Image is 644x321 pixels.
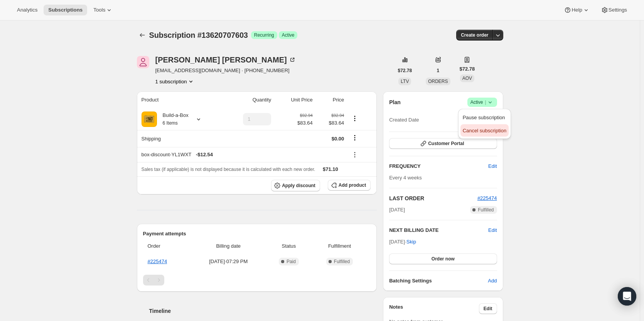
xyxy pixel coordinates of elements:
button: Shipping actions [349,133,361,142]
th: Unit Price [273,91,315,108]
h2: FREQUENCY [389,162,488,170]
span: Elaine Uribe [137,56,149,68]
button: Product actions [349,114,361,123]
span: [DATE] · [389,239,416,245]
span: Billing date [192,242,265,250]
span: Fulfilled [334,258,350,265]
button: Analytics [12,5,42,15]
div: Open Intercom Messenger [618,287,636,306]
span: [DATE] · 07:29 PM [192,258,265,265]
span: Edit [488,162,497,170]
span: Create order [461,32,488,38]
h3: Notes [389,303,479,314]
span: $83.64 [297,119,313,127]
th: Quantity [222,91,273,108]
small: $92.94 [300,113,313,118]
a: #225474 [148,258,167,264]
button: Subscriptions [44,5,87,15]
span: Order now [432,256,455,262]
button: 1 [432,65,444,76]
span: [DATE] [389,206,405,214]
h2: NEXT BILLING DATE [389,226,488,234]
button: Product actions [155,78,195,85]
button: Add product [328,180,371,191]
span: Active [470,98,494,106]
span: ORDERS [428,79,448,84]
h2: Timeline [149,307,377,315]
button: Subscriptions [137,30,148,41]
span: Settings [609,7,627,13]
span: Created Date [389,116,419,124]
div: Build-a-Box [157,112,189,127]
span: $0.00 [332,136,344,142]
span: Edit [484,306,492,312]
th: Shipping [137,130,222,147]
button: Order now [389,253,497,264]
span: Paid [287,258,296,265]
span: $72.78 [398,68,412,74]
span: Skip [406,238,416,246]
button: Create order [456,30,493,41]
th: Order [143,238,190,255]
span: $71.10 [323,166,338,172]
span: | [485,99,486,105]
button: #225474 [477,194,497,202]
span: Apply discount [282,182,315,189]
button: Help [559,5,594,15]
span: [EMAIL_ADDRESS][DOMAIN_NAME] · [PHONE_NUMBER] [155,67,296,74]
small: 6 Items [163,120,178,126]
span: - $12.54 [196,151,213,159]
span: Customer Portal [428,140,464,147]
span: Help [572,7,582,13]
span: Tools [93,7,105,13]
div: box-discount-YL1WXT [142,151,344,159]
button: Skip [402,236,421,248]
span: LTV [401,79,409,84]
span: Every 4 weeks [389,175,422,181]
th: Price [315,91,347,108]
div: [PERSON_NAME] [PERSON_NAME] [155,56,296,64]
span: Subscriptions [48,7,83,13]
button: Edit [479,303,497,314]
span: $72.78 [460,65,475,73]
button: Pause subscription [460,111,509,123]
span: $83.64 [317,119,344,127]
button: Add [483,275,501,287]
nav: Pagination [143,275,371,286]
th: Product [137,91,222,108]
span: Subscription #13620707603 [149,31,248,39]
button: Settings [596,5,632,15]
span: Active [282,32,295,38]
img: product img [142,112,157,127]
button: $72.78 [393,65,417,76]
span: Add [488,277,497,285]
span: Cancel subscription [463,128,506,133]
span: Fulfilled [478,207,494,213]
span: Status [269,242,309,250]
a: #225474 [477,195,497,201]
button: Edit [484,160,501,172]
span: Analytics [17,7,37,13]
button: Customer Portal [389,138,497,149]
button: Tools [89,5,118,15]
span: Pause subscription [463,115,505,120]
span: Add product [339,182,366,188]
button: Cancel subscription [460,124,509,137]
h2: Plan [389,98,401,106]
span: 1 [437,68,440,74]
h6: Batching Settings [389,277,488,285]
button: Apply discount [271,180,320,191]
span: AOV [462,76,472,81]
span: Sales tax (if applicable) is not displayed because it is calculated with each new order. [142,167,315,172]
span: Fulfillment [313,242,366,250]
h2: Payment attempts [143,230,371,238]
button: Edit [488,226,497,234]
h2: LAST ORDER [389,194,477,202]
span: Recurring [254,32,274,38]
small: $92.94 [331,113,344,118]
